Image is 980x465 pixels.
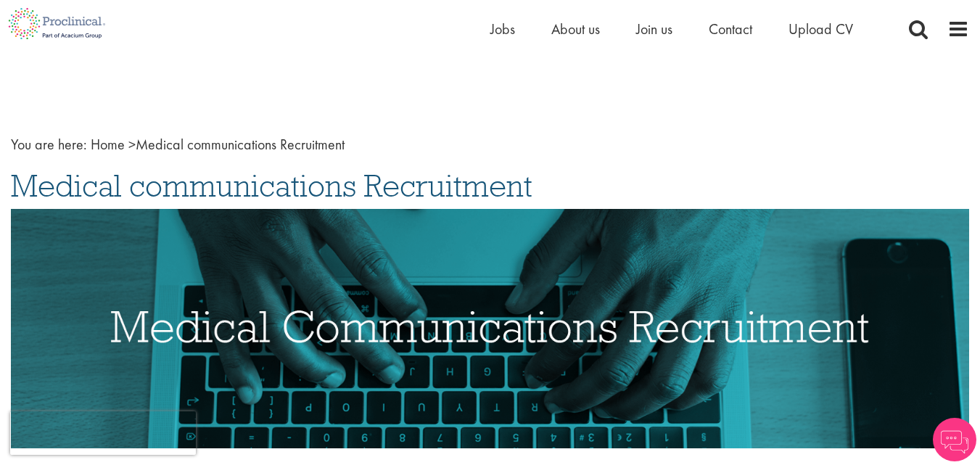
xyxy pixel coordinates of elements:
span: Medical communications Recruitment [91,135,345,154]
span: You are here: [11,135,87,154]
a: breadcrumb link to Home [91,135,125,154]
a: Contact [709,20,752,38]
a: Join us [636,20,672,38]
a: About us [551,20,600,38]
img: Chatbot [933,418,976,461]
a: Upload CV [788,20,853,38]
img: Medical Communication Recruitment [11,209,969,448]
a: Jobs [490,20,515,38]
iframe: reCAPTCHA [10,411,196,455]
span: Medical communications Recruitment [11,166,532,205]
span: > [128,135,136,154]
